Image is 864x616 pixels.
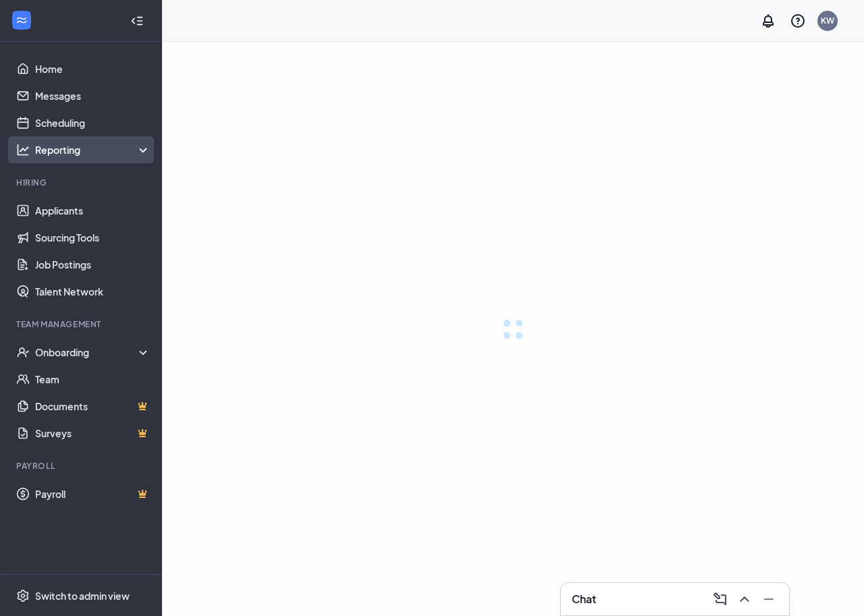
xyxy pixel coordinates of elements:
svg: QuestionInfo [790,13,806,29]
div: Onboarding [35,345,151,359]
div: Switch to admin view [35,589,130,603]
a: Job Postings [35,251,151,278]
svg: ComposeMessage [712,591,728,607]
button: ComposeMessage [708,588,730,610]
div: Team Management [16,318,148,330]
a: Team [35,366,151,393]
svg: ChevronUp [736,591,753,607]
svg: UserCheck [16,345,30,359]
a: Messages [35,82,151,109]
svg: Analysis [16,143,30,157]
a: PayrollCrown [35,480,151,507]
a: Applicants [35,197,151,224]
a: Scheduling [35,109,151,136]
div: Hiring [16,177,148,188]
svg: Settings [16,589,30,603]
div: KW [821,15,834,26]
h3: Chat [572,592,596,607]
svg: WorkstreamLogo [15,13,28,27]
a: DocumentsCrown [35,393,151,420]
a: SurveysCrown [35,420,151,447]
button: Minimize [757,588,778,610]
svg: Minimize [761,591,777,607]
a: Sourcing Tools [35,224,151,251]
a: Home [35,55,151,82]
div: Reporting [35,143,151,157]
svg: Collapse [130,14,144,28]
button: ChevronUp [732,588,754,610]
svg: Notifications [760,13,776,29]
div: Payroll [16,460,148,472]
a: Talent Network [35,278,151,305]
